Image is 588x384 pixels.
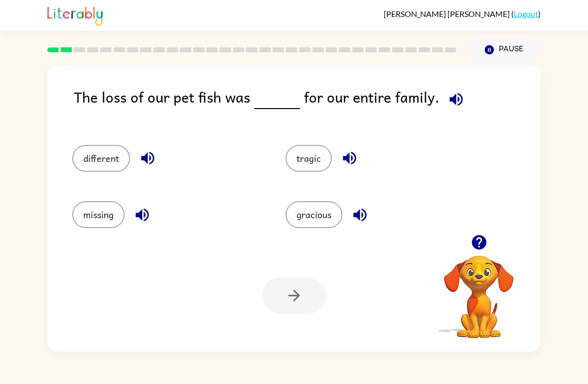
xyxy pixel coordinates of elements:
[286,145,332,172] button: tragic
[72,145,130,172] button: different
[468,38,541,61] button: Pause
[47,4,103,26] img: Literably
[429,240,529,340] video: Your browser must support playing .mp4 files to use Literably. Please try using another browser.
[514,9,538,18] a: Logout
[74,86,541,125] div: The loss of our pet fish was for our entire family.
[384,9,541,18] div: ( )
[384,9,511,18] span: [PERSON_NAME] [PERSON_NAME]
[72,201,125,228] button: missing
[286,201,342,228] button: gracious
